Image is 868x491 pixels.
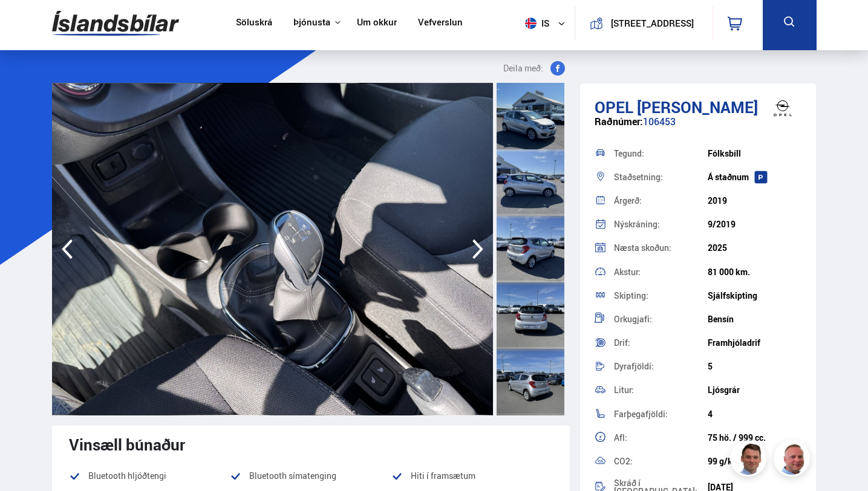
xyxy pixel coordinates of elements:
[708,433,801,443] div: 75 hö. / 999 cc.
[595,96,633,118] span: Opel
[236,17,272,30] a: Söluskrá
[608,18,697,28] button: [STREET_ADDRESS]
[614,220,708,229] div: Nýskráning:
[69,469,230,483] li: Bluetooth hljóðtengi
[708,457,801,466] div: 99 g/km
[614,315,708,324] div: Orkugjafi:
[614,410,708,418] div: Farþegafjöldi:
[614,339,708,347] div: Drif:
[708,338,801,348] div: Framhjóladrif
[614,244,708,252] div: Næsta skoðun:
[595,115,643,128] span: Raðnúmer:
[708,172,801,182] div: Á staðnum
[614,434,708,442] div: Afl:
[614,291,708,300] div: Skipting:
[614,457,708,466] div: CO2:
[595,116,801,140] div: 106453
[708,385,801,395] div: Ljósgrár
[614,268,708,276] div: Akstur:
[708,362,801,371] div: 5
[520,18,550,29] span: is
[775,442,812,478] img: siFngHWaQ9KaOqBr.png
[52,83,494,415] img: 3376961.jpeg
[498,61,570,76] button: Deila með:
[708,243,801,253] div: 2025
[708,149,801,158] div: Fólksbíll
[10,5,46,41] button: Open LiveChat chat widget
[614,173,708,181] div: Staðsetning:
[69,435,553,454] div: Vinsæll búnaður
[637,96,758,118] span: [PERSON_NAME]
[708,196,801,206] div: 2019
[293,17,330,28] button: Þjónusta
[614,386,708,394] div: Litur:
[708,291,801,301] div: Sjálfskipting
[614,362,708,371] div: Dyrafjöldi:
[503,61,543,76] span: Deila með:
[230,469,391,483] li: Bluetooth símatenging
[708,267,801,277] div: 81 000 km.
[520,5,575,41] button: is
[357,17,397,30] a: Um okkur
[525,18,537,29] img: svg+xml;base64,PHN2ZyB4bWxucz0iaHR0cDovL3d3dy53My5vcmcvMjAwMC9zdmciIHdpZHRoPSI1MTIiIGhlaWdodD0iNT...
[614,149,708,158] div: Tegund:
[52,4,179,43] img: G0Ugv5HjCgRt.svg
[708,219,801,229] div: 9/2019
[708,409,801,419] div: 4
[708,314,801,324] div: Bensín
[418,17,463,30] a: Vefverslun
[582,6,705,41] a: [STREET_ADDRESS]
[614,197,708,205] div: Árgerð:
[391,469,553,483] li: Hiti í framsætum
[759,89,807,127] img: brand logo
[732,442,768,478] img: FbJEzSuNWCJXmdc-.webp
